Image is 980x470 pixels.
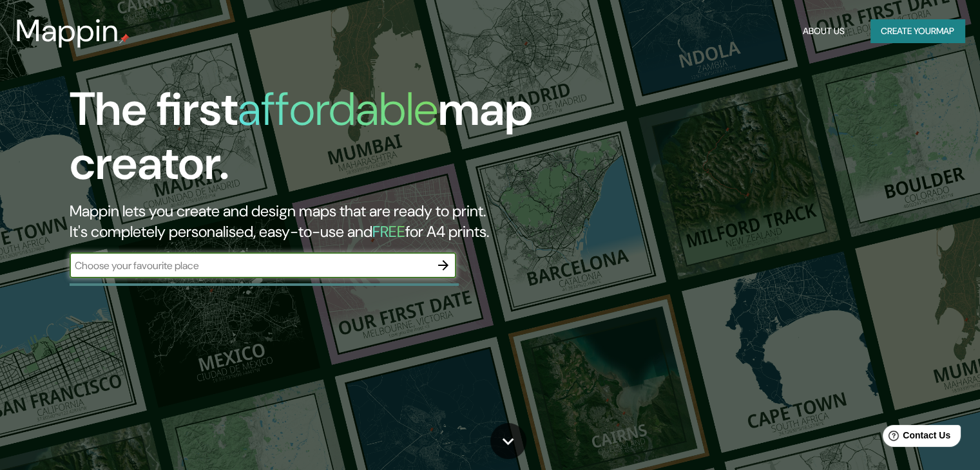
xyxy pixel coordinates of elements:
[15,13,119,49] h3: Mappin
[70,201,560,242] h2: Mappin lets you create and design maps that are ready to print. It's completely personalised, eas...
[865,420,966,456] iframe: Help widget launcher
[70,82,560,201] h1: The first map creator.
[70,258,430,273] input: Choose your favourite place
[372,221,405,241] h5: FREE
[798,19,850,43] button: About Us
[870,19,965,43] button: Create yourmap
[238,79,438,139] h1: affordable
[119,33,130,44] img: mappin-pin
